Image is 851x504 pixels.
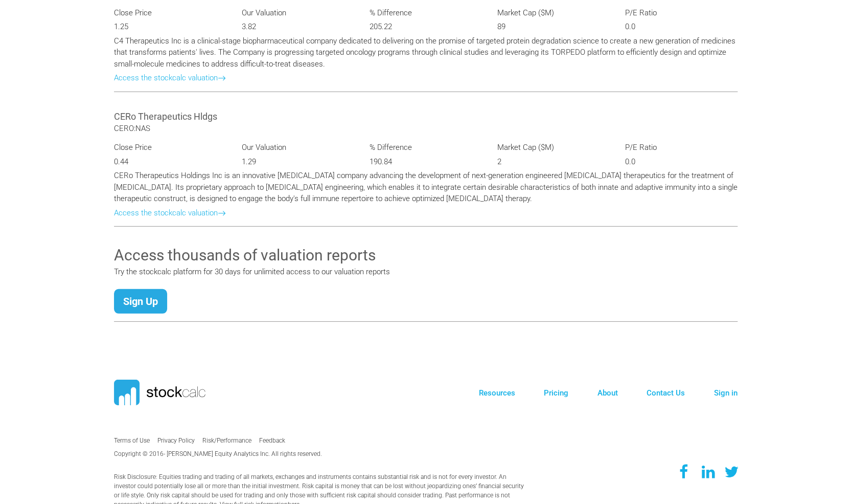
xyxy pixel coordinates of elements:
a: Access the stockcalc valuation [114,73,226,82]
p: % Difference [370,142,482,154]
p: Close Price [114,142,226,154]
a: About [597,388,617,398]
p: CERo Therapeutics Holdings Inc is an innovative [MEDICAL_DATA] company advancing the development ... [114,170,738,205]
p: 2 [497,156,610,168]
a: Risk/Performance [202,437,251,444]
p: P/E Ratio [625,7,738,19]
p: P/E Ratio [625,142,738,154]
h3: Access thousands of valuation reports [114,245,738,266]
a: Access the stockcalc valuation [114,208,226,217]
p: Market Cap ($M) [497,7,610,19]
p: 3.82 [242,21,354,33]
p: 205.22 [370,21,482,33]
p: Close Price [114,7,226,19]
h3: CERo Therapeutics Hldgs [114,110,738,123]
p: Try the stockcalc platform for 30 days for unlimited access to our valuation reports [114,266,738,278]
p: Market Cap ($M) [497,142,610,154]
p: 190.84 [370,156,482,168]
a: Contact Us [647,388,685,398]
span: CERO:NAS [114,124,150,133]
a: Terms of Use [114,437,150,444]
p: 1.29 [242,156,354,168]
p: 0.0 [625,21,738,33]
a: Sign Up [114,289,167,314]
a: Resources [478,388,515,398]
p: C4 Therapeutics Inc is a clinical-stage biopharmaceutical company dedicated to delivering on the ... [114,35,738,70]
p: Our Valuation [242,142,354,154]
p: 1.25 [114,21,226,33]
p: 0.0 [625,156,738,168]
a: Feedback [259,437,285,444]
a: Pricing [544,388,568,398]
a: Sign in [714,388,737,398]
p: Copyright © 2016- [PERSON_NAME] Equity Analytics Inc. All rights reserved. [114,449,365,458]
a: Privacy Policy [157,437,195,444]
p: Our Valuation [242,7,354,19]
p: 0.44 [114,156,226,168]
p: 89 [497,21,610,33]
p: % Difference [370,7,482,19]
